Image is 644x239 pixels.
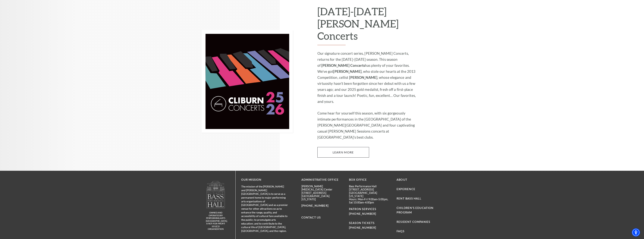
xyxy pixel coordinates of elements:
p: The mission of the [PERSON_NAME] and [PERSON_NAME][GEOGRAPHIC_DATA] is to serve as a permanent ho... [241,185,288,233]
div: Accessibility Menu [632,228,640,237]
a: Experience [397,187,415,191]
p: [PERSON_NAME][MEDICAL_DATA] Center [301,185,343,191]
p: [STREET_ADDRESS] [301,191,343,194]
a: About [397,178,407,181]
a: Learn More 2025-2026 Cliburn Concerts [317,147,369,158]
strong: [PERSON_NAME] Concerts [321,63,365,68]
p: owned and operated by Performing Arts [GEOGRAPHIC_DATA], A NOT-FOR-PROFIT 501(C)3 ORGANIZATION [206,211,226,231]
strong: [PERSON_NAME] [349,75,377,80]
a: Resident Companies [397,220,430,223]
p: SEASON TICKETS [PHONE_NUMBER] [349,216,391,230]
p: [STREET_ADDRESS] [349,188,391,191]
strong: [PERSON_NAME] [333,69,361,74]
p: Bass Performance Hall [349,185,391,188]
p: BOX OFFICE [349,178,391,182]
p: Administrative Office [301,178,343,182]
img: 2025-2026 Cliburn Concerts [202,30,293,133]
a: Rent Bass Hall [397,197,421,200]
p: Hours: Mon-Fri 9:00am-5:00pm, Sat 10:00am-4:00pm [349,198,391,204]
p: Our signature concert series, [PERSON_NAME] Concerts, returns for the [DATE]-[DATE] season. This ... [317,50,418,105]
p: [GEOGRAPHIC_DATA][US_STATE] [301,194,343,201]
a: Contact Us [301,216,321,219]
img: owned and operated by Performing Arts Fort Worth, A NOT-FOR-PROFIT 501(C)3 ORGANIZATION [206,181,225,208]
p: [PHONE_NUMBER] [301,203,343,208]
p: Come hear for yourself this season, with six gorgeously intimate performances in the [GEOGRAPHIC_... [317,110,418,140]
h2: [DATE]-[DATE] [PERSON_NAME] Concerts [317,5,418,45]
p: PATRON SERVICES [PHONE_NUMBER] [349,207,391,216]
a: Children's Education Program [397,206,433,214]
p: OUR MISSION [241,178,288,182]
a: FAQs [397,230,404,233]
p: [GEOGRAPHIC_DATA][US_STATE] [349,191,391,198]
